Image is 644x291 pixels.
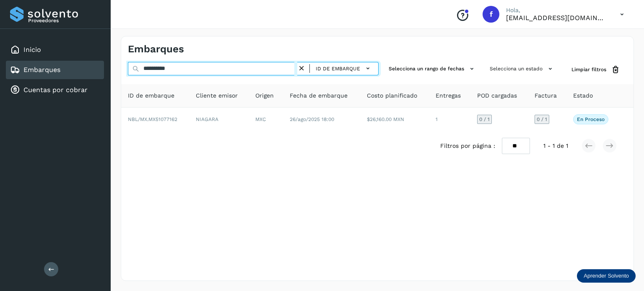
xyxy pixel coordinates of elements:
[429,108,470,131] td: 1
[573,91,593,100] span: Estado
[23,86,88,94] a: Cuentas por cobrar
[584,273,629,279] p: Aprender Solvento
[477,91,517,100] span: POD cargadas
[23,46,41,54] a: Inicio
[385,62,480,76] button: Selecciona un rango de fechas
[360,108,429,131] td: $26,160.00 MXN
[128,116,177,122] span: NBL/MX.MX51077162
[565,62,627,77] button: Limpiar filtros
[571,66,606,73] span: Limpiar filtros
[128,91,174,100] span: ID de embarque
[290,91,348,100] span: Fecha de embarque
[577,116,605,122] p: En proceso
[367,91,417,100] span: Costo planificado
[316,65,360,72] span: ID de embarque
[189,108,249,131] td: NIAGARA
[255,91,274,100] span: Origen
[6,81,104,99] div: Cuentas por cobrar
[486,62,558,76] button: Selecciona un estado
[537,117,547,122] span: 0 / 1
[543,142,568,150] span: 1 - 1 de 1
[196,91,238,100] span: Cliente emisor
[506,7,607,14] p: Hola,
[249,108,283,131] td: MXC
[506,14,607,22] p: fyc3@mexamerik.com
[577,269,636,283] div: Aprender Solvento
[290,116,334,122] span: 26/ago/2025 18:00
[23,66,60,74] a: Embarques
[6,41,104,59] div: Inicio
[535,91,557,100] span: Factura
[6,61,104,79] div: Embarques
[479,117,490,122] span: 0 / 1
[28,18,101,23] p: Proveedores
[128,43,184,55] h4: Embarques
[313,62,375,75] button: ID de embarque
[440,142,495,150] span: Filtros por página :
[436,91,461,100] span: Entregas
